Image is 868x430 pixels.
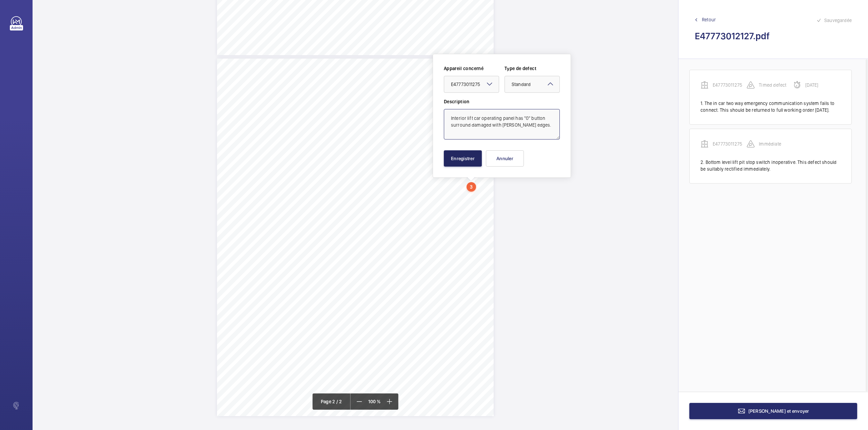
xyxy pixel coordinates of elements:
[759,141,793,147] p: Immédiate
[444,65,499,72] label: Appareil concerné
[759,82,793,88] p: Timed defect
[486,150,524,167] button: Annuler
[313,393,351,410] div: Page 2 / 2
[444,150,482,167] button: Enregistrer
[451,82,480,87] span: E47773011275
[467,182,476,192] div: 3
[701,100,841,113] div: 1. The in car two way emergency communication system fails to connect. This should be returned to...
[713,82,747,88] p: E47773011275
[389,198,395,203] span: QL
[689,403,857,419] button: [PERSON_NAME] et envoyer
[793,81,839,89] div: [DATE]
[695,30,852,42] h2: E47773012127.pdf
[512,82,531,87] span: Standard
[505,65,560,72] label: Type de defect
[816,16,852,24] div: Sauvegardée
[748,408,809,414] span: [PERSON_NAME] et envoyer
[695,16,852,23] a: Retour
[702,16,716,23] span: Retour
[701,159,841,172] div: 2. Bottom level lift pit stop switch inoperative. This defect should be suitably rectified immedi...
[366,399,383,404] span: 100 %
[444,98,560,105] label: Description
[408,137,412,142] span: TI
[369,125,373,130] span: TI
[381,235,384,240] span: H
[217,59,494,416] div: Page 2
[713,141,747,147] p: E47773011275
